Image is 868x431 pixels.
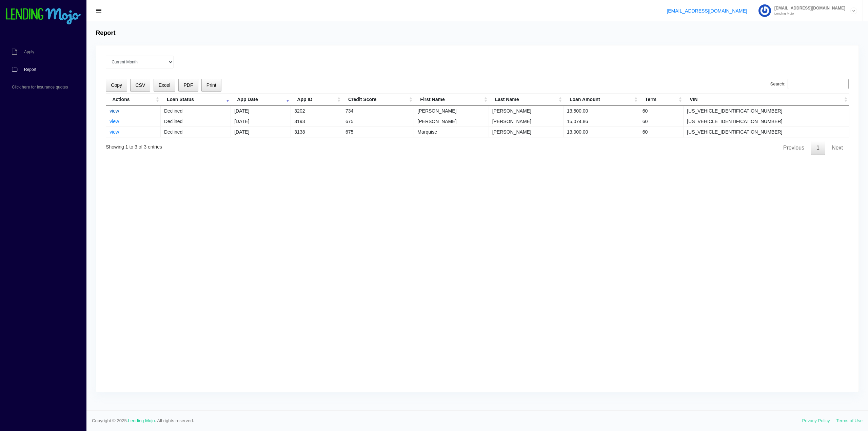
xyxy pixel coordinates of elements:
[489,105,564,116] td: [PERSON_NAME]
[183,82,193,88] span: PDF
[291,105,342,116] td: 3202
[342,105,414,116] td: 734
[811,141,825,155] a: 1
[161,116,231,126] td: Declined
[135,82,145,88] span: CSV
[231,94,291,105] th: App Date: activate to sort column ascending
[342,94,414,105] th: Credit Score: activate to sort column ascending
[564,126,639,137] td: 13,000.00
[161,94,231,105] th: Loan Status: activate to sort column ascending
[110,108,119,114] a: view
[291,126,342,137] td: 3138
[826,141,849,155] a: Next
[128,418,155,423] a: Lending Mojo
[489,116,564,126] td: [PERSON_NAME]
[836,418,863,423] a: Terms of Use
[291,116,342,126] td: 3193
[802,418,830,423] a: Privacy Policy
[639,94,684,105] th: Term: activate to sort column ascending
[414,105,489,116] td: [PERSON_NAME]
[106,94,161,105] th: Actions: activate to sort column ascending
[96,30,115,37] h4: Report
[489,94,564,105] th: Last Name: activate to sort column ascending
[24,67,36,72] span: Report
[130,79,150,92] button: CSV
[770,79,849,90] label: Search:
[564,94,639,105] th: Loan Amount: activate to sort column ascending
[106,139,162,151] div: Showing 1 to 3 of 3 entries
[110,119,119,124] a: view
[178,79,198,92] button: PDF
[639,116,684,126] td: 60
[231,105,291,116] td: [DATE]
[342,126,414,137] td: 675
[684,105,849,116] td: [US_VEHICLE_IDENTIFICATION_NUMBER]
[231,116,291,126] td: [DATE]
[758,4,771,17] img: Profile image
[414,126,489,137] td: Marquise
[684,116,849,126] td: [US_VEHICLE_IDENTIFICATION_NUMBER]
[414,94,489,105] th: First Name: activate to sort column ascending
[161,105,231,116] td: Declined
[154,79,176,92] button: Excel
[92,417,802,424] span: Copyright © 2025. . All rights reserved.
[231,126,291,137] td: [DATE]
[159,82,170,88] span: Excel
[564,116,639,126] td: 15,074.86
[788,79,849,90] input: Search:
[771,12,845,15] small: Lending Mojo
[639,105,684,116] td: 60
[667,8,747,14] a: [EMAIL_ADDRESS][DOMAIN_NAME]
[24,50,34,54] span: Apply
[161,126,231,137] td: Declined
[110,129,119,135] a: view
[12,85,68,89] span: Click here for insurance quotes
[201,79,221,92] button: Print
[777,141,810,155] a: Previous
[639,126,684,137] td: 60
[414,116,489,126] td: [PERSON_NAME]
[684,126,849,137] td: [US_VEHICLE_IDENTIFICATION_NUMBER]
[206,82,216,88] span: Print
[5,8,81,25] img: logo-small.png
[771,6,845,10] span: [EMAIL_ADDRESS][DOMAIN_NAME]
[342,116,414,126] td: 675
[489,126,564,137] td: [PERSON_NAME]
[291,94,342,105] th: App ID: activate to sort column ascending
[111,82,122,88] span: Copy
[106,79,127,92] button: Copy
[564,105,639,116] td: 13,500.00
[684,94,849,105] th: VIN: activate to sort column ascending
